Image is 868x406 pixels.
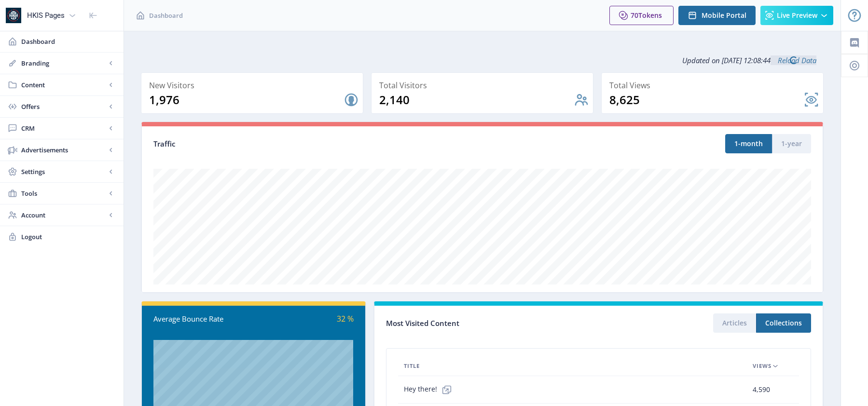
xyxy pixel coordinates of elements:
[21,102,106,111] span: Offers
[777,12,817,19] span: Live Preview
[21,189,106,198] span: Tools
[753,384,770,395] span: 4,590
[21,167,106,176] span: Settings
[404,380,456,399] span: Hey there!
[21,210,106,220] span: Account
[404,360,420,372] span: Title
[760,6,833,25] button: Live Preview
[6,8,21,23] img: properties.app_icon.png
[141,48,824,72] div: Updated on [DATE] 12:08:44
[386,316,599,331] div: Most Visited Content
[153,138,482,149] div: Traffic
[21,58,106,68] span: Branding
[725,134,772,153] button: 1-month
[27,5,65,26] div: HKIS Pages
[771,55,816,65] a: Reload Data
[21,80,106,90] span: Content
[756,313,811,333] button: Collections
[149,92,344,108] div: 1,976
[21,145,106,155] span: Advertisements
[753,360,772,372] span: Views
[21,37,116,46] span: Dashboard
[609,92,804,108] div: 8,625
[678,6,756,25] button: Mobile Portal
[21,232,116,242] span: Logout
[149,11,183,20] span: Dashboard
[379,92,574,108] div: 2,140
[153,313,253,325] div: Average Bounce Rate
[609,79,819,92] div: Total Views
[772,134,811,153] button: 1-year
[638,11,662,20] span: Tokens
[21,123,106,133] span: CRM
[713,313,756,333] button: Articles
[702,12,746,19] span: Mobile Portal
[337,313,354,324] span: 32 %
[609,6,674,25] button: 70Tokens
[379,79,589,92] div: Total Visitors
[149,79,359,92] div: New Visitors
